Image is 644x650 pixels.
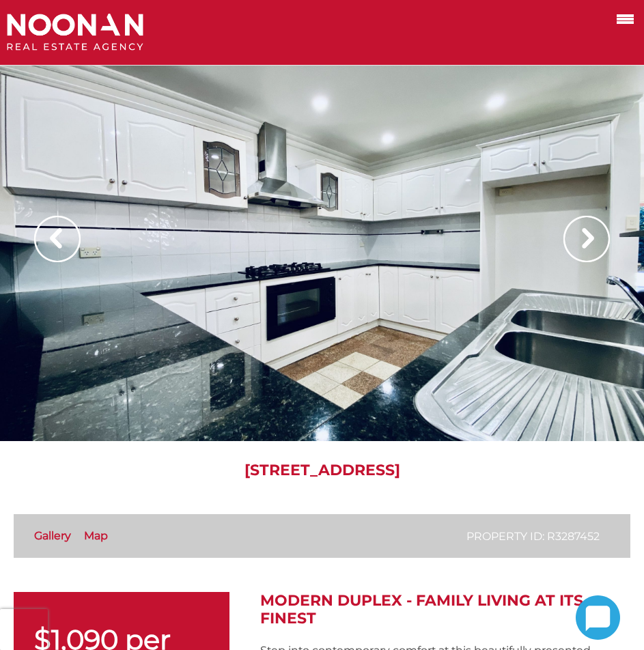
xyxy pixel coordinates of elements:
h1: [STREET_ADDRESS] [14,462,630,479]
img: Arrow slider [563,216,610,262]
a: Map [84,529,108,542]
p: Property ID: R3287452 [466,528,600,545]
a: Gallery [34,529,71,542]
img: Noonan Real Estate Agency [7,14,143,51]
img: Arrow slider [34,216,81,262]
h2: Modern Duplex - Family Living at Its Finest [260,592,630,628]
